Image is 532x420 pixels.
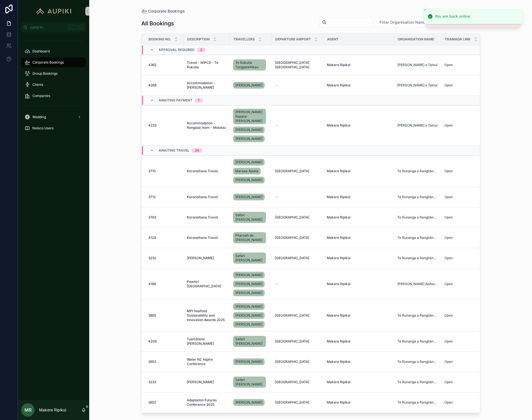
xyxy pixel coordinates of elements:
a: [PERSON_NAME] Ropata-[PERSON_NAME] [233,109,266,124]
a: 3233 [148,380,180,384]
span: Organisation Name [398,37,434,42]
a: [GEOGRAPHIC_DATA] [275,400,320,405]
a: [PERSON_NAME] [233,82,265,89]
a: Te Runanga a Rangitāne o Wairau [397,215,438,220]
a: Travel - WIPCE - Te Rukutia [187,60,226,69]
a: [PERSON_NAME] Awhiowhio o Otangarei Trust [397,282,438,286]
a: Makere Ripikoi [327,215,391,220]
span: Water NZ Aspire Conference [187,357,226,366]
a: Te Runanga a Rangitāne o Wairau [397,380,438,384]
a: [PERSON_NAME] [233,127,265,133]
a: Tuamātene [PERSON_NAME] [187,337,226,346]
a: Open [444,63,453,67]
a: Te Runanga a Rangitāne o Wairau [397,256,438,260]
a: Open [444,360,453,364]
a: Te Runanga a Rangitāne o Wairau [397,400,438,405]
span: Makere Ripikoi [327,83,350,88]
span: [PERSON_NAME] [235,195,262,199]
span: Te Runanga a Rangitāne o Wairau [397,169,438,173]
a: Te Runanga a Rangitāne o Wairau [397,313,438,318]
span: [GEOGRAPHIC_DATA] [275,215,309,220]
a: Makere Ripikoi [327,380,391,384]
span: [PERSON_NAME] o Tainui [397,123,437,128]
span: [PERSON_NAME] o Tainui [397,83,437,88]
a: [GEOGRAPHIC_DATA] [GEOGRAPHIC_DATA] [275,60,320,69]
a: [PERSON_NAME] Ropata-[PERSON_NAME][PERSON_NAME][PERSON_NAME] [233,108,268,143]
span: [PERSON_NAME] [235,360,262,364]
a: Te Runanga a Rangitāne o Wairau [397,236,438,240]
a: Open [444,215,480,220]
span: [PERSON_NAME] [235,178,262,182]
a: [PERSON_NAME] [233,358,265,365]
span: Group Bookings [32,71,57,76]
span: 3712 [148,195,156,199]
img: App logo [33,7,74,16]
a: Clients [21,80,86,90]
span: [GEOGRAPHIC_DATA] [275,313,309,318]
span: Koroneihana Travel [187,215,218,220]
a: 3763 [148,215,180,220]
span: Makere Ripikoi [327,256,350,260]
span: Makere Ripikoi [327,236,350,240]
a: Safari [PERSON_NAME] [233,377,266,388]
span: [PERSON_NAME] [187,380,214,384]
div: 24 [195,148,199,153]
a: [PERSON_NAME] [233,194,265,200]
a: Open [444,63,480,67]
a: 4206 [148,339,180,344]
a: Open [444,256,453,260]
a: [PERSON_NAME] [233,159,265,166]
span: Noloco Users [32,126,54,130]
a: -- [275,83,320,88]
span: Makere Ripikoi [327,63,350,67]
span: [PERSON_NAME] o Tainui [397,63,437,67]
span: Makere Ripikoi [327,215,350,220]
span: Te Rukutia Tongaawhikau [235,60,264,69]
a: Safari [PERSON_NAME] [233,211,268,224]
span: [GEOGRAPHIC_DATA] [275,256,309,260]
span: Awaiting Travel [159,148,189,153]
span: 4233 [148,123,156,128]
a: Te Runanga a Rangitāne o Wairau [397,339,438,344]
button: Select Button [375,17,437,28]
span: [PERSON_NAME] [235,128,262,132]
a: [PERSON_NAME] [233,399,265,406]
span: Safari [PERSON_NAME] [235,337,264,346]
span: [GEOGRAPHIC_DATA] [275,169,309,173]
a: Pharoah de [PERSON_NAME] [233,231,268,244]
a: 4362 [148,63,180,67]
span: 4206 [148,339,157,344]
a: Makere Ripikoi [327,83,391,88]
a: Open [444,169,480,173]
span: 3653 [148,360,156,364]
span: [PERSON_NAME] [235,304,262,309]
span: Powhiri [GEOGRAPHIC_DATA] [187,280,226,288]
span: Corporate Bookings [148,8,185,14]
a: Safari [PERSON_NAME] [233,375,268,389]
a: [PERSON_NAME] [233,272,265,278]
span: Travellers [233,37,255,42]
a: Pharoah de [PERSON_NAME] [233,232,266,243]
a: [PERSON_NAME]Maraea Apiata[PERSON_NAME] [233,158,268,184]
a: Koroneihana Travel [187,195,226,199]
a: [PERSON_NAME] [187,380,226,384]
a: Makere Ripikoi [327,282,391,286]
a: Safari [PERSON_NAME] [233,335,268,348]
a: Open [444,282,453,286]
span: Makere Ripikoi [327,195,350,199]
span: 4268 [148,83,156,88]
a: Safari [PERSON_NAME] [233,251,268,265]
span: Makere Ripikoi [327,313,350,318]
a: [GEOGRAPHIC_DATA] [275,256,320,260]
a: [PERSON_NAME] o Tainui [397,83,438,88]
span: Accommodation - Rongoaa team - Motatau [187,121,226,130]
span: [PERSON_NAME] [235,273,262,277]
a: [GEOGRAPHIC_DATA] [275,169,320,173]
span: [GEOGRAPHIC_DATA] [275,236,309,240]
